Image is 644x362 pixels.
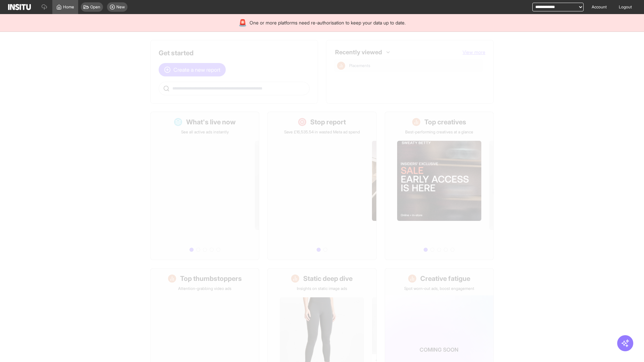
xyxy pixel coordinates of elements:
img: Logo [8,4,31,10]
span: New [116,4,125,10]
span: Open [90,4,100,10]
div: 🚨 [238,18,247,27]
span: One or more platforms need re-authorisation to keep your data up to date. [250,19,406,26]
span: Home [63,4,74,10]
